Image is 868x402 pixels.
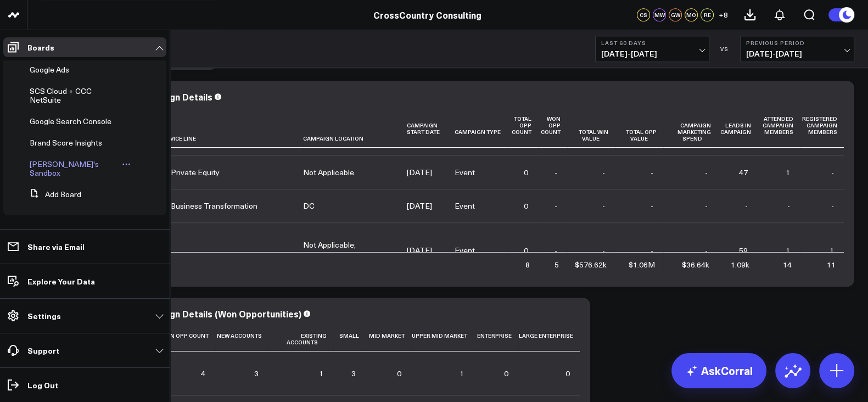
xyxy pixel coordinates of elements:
[746,49,848,58] span: [DATE] - [DATE]
[565,368,570,379] div: 0
[719,11,728,19] span: + 8
[739,245,748,256] div: 59
[705,245,708,256] div: -
[538,110,567,148] th: Won Opp Count
[49,308,301,320] div: EVENTS • 2025MKT Campaign Details (Won Opportunities)
[268,327,333,351] th: Existing Accounts
[575,259,607,270] div: $576.62k
[504,368,508,379] div: 0
[407,110,455,148] th: Campaign Start Date
[25,185,81,204] button: Add Board
[30,137,102,148] span: Brand Score Insights
[602,167,605,178] div: -
[629,259,655,270] div: $1.06M
[455,245,475,256] div: Event
[555,167,557,178] div: -
[718,110,758,148] th: Leads In Campaign
[30,138,102,147] a: Brand Score Insights
[615,110,663,148] th: Total Opp Value
[701,8,714,21] div: RE
[303,110,407,148] th: Campaign Location
[254,368,259,379] div: 3
[30,117,111,126] a: Google Search Console
[716,8,730,21] button: +8
[705,167,708,178] div: -
[27,242,85,251] p: Share via Email
[524,245,528,256] div: 0
[30,65,69,74] a: Google Ads
[653,8,666,21] div: MW
[525,259,530,270] div: 8
[831,200,834,211] div: -
[705,200,708,211] div: -
[731,259,749,270] div: 1.09k
[455,110,508,148] th: Campaign Type
[669,8,682,21] div: GW
[27,277,95,286] p: Explore Your Data
[651,167,653,178] div: -
[601,40,703,46] b: Last 60 Days
[663,110,718,148] th: Campaign Marketing Spend
[786,245,790,256] div: 1
[460,368,464,379] div: 1
[407,245,432,256] div: [DATE]
[319,368,323,379] div: 1
[201,368,205,379] div: 4
[595,36,709,62] button: Last 60 Days[DATE]-[DATE]
[159,200,257,211] div: SL-Business Transformation
[637,8,650,21] div: CS
[407,200,432,211] div: [DATE]
[830,245,834,256] div: 1
[602,200,605,211] div: -
[602,245,605,256] div: -
[407,167,432,178] div: [DATE]
[30,87,118,104] a: SCS Cloud + CCC NetSuite
[215,327,269,351] th: New Accounts
[651,245,653,256] div: -
[800,110,844,148] th: Registered Campaign Members
[27,346,59,355] p: Support
[27,381,58,389] p: Log Out
[27,311,61,320] p: Settings
[397,368,401,379] div: 0
[518,327,580,351] th: Large Enterprise
[30,160,119,177] a: [PERSON_NAME]'s Sandbox
[651,200,653,211] div: -
[373,9,481,21] a: CrossCountry Consulting
[27,43,54,52] p: Boards
[831,167,834,178] div: -
[786,167,790,178] div: 1
[671,353,766,388] a: AskCorral
[351,368,356,379] div: 3
[159,167,220,178] div: SL-Private Equity
[524,200,528,211] div: 0
[30,159,99,178] span: [PERSON_NAME]'s Sandbox
[159,110,303,148] th: Service Line
[601,49,703,58] span: [DATE] - [DATE]
[3,375,166,395] a: Log Out
[745,200,748,211] div: -
[411,327,474,351] th: Upper Mid Market
[787,200,790,211] div: -
[455,167,475,178] div: Event
[303,200,315,211] div: DC
[455,200,475,211] div: Event
[366,327,411,351] th: Mid Market
[555,259,559,270] div: 5
[555,200,557,211] div: -
[685,8,698,21] div: MO
[739,167,748,178] div: 47
[474,327,518,351] th: Enterprise
[30,64,69,75] span: Google Ads
[758,110,800,148] th: Attended Campaign Members
[783,259,792,270] div: 14
[30,86,92,105] span: SCS Cloud + CCC NetSuite
[567,110,615,148] th: Total Win Value
[682,259,709,270] div: $36.64k
[524,167,528,178] div: 0
[746,40,848,46] b: Previous Period
[555,245,557,256] div: -
[333,327,366,351] th: Small
[30,116,111,126] span: Google Search Console
[508,110,539,148] th: Total Opp Count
